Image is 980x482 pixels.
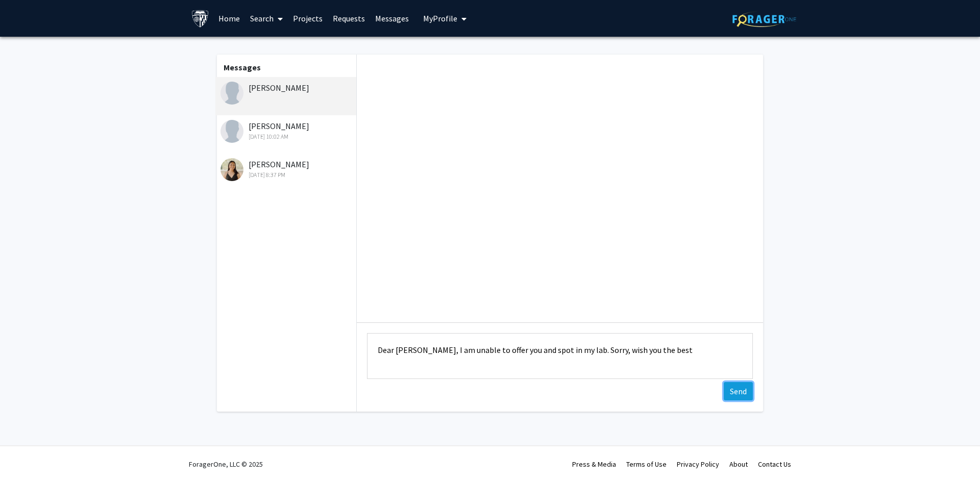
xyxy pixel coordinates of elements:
[220,170,354,180] div: [DATE] 8:37 PM
[8,436,43,474] iframe: Chat
[370,1,414,36] a: Messages
[220,132,354,141] div: [DATE] 10:02 AM
[724,382,753,400] button: Send
[220,158,243,181] img: Zayra Hernandez
[572,460,616,469] a: Press & Media
[729,460,748,469] a: About
[224,62,261,72] b: Messages
[423,13,457,23] span: My Profile
[220,82,354,94] div: [PERSON_NAME]
[732,11,796,27] img: ForagerOne Logo
[220,120,243,143] img: Abigail Fassinger
[758,460,791,469] a: Contact Us
[220,120,354,141] div: [PERSON_NAME]
[328,1,370,36] a: Requests
[677,460,719,469] a: Privacy Policy
[220,158,354,180] div: [PERSON_NAME]
[191,10,209,28] img: Johns Hopkins University Logo
[220,82,243,105] img: Francisco Chavez
[189,446,263,482] div: ForagerOne, LLC © 2025
[245,1,288,36] a: Search
[288,1,328,36] a: Projects
[367,333,753,379] textarea: Message
[626,460,667,469] a: Terms of Use
[213,1,245,36] a: Home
